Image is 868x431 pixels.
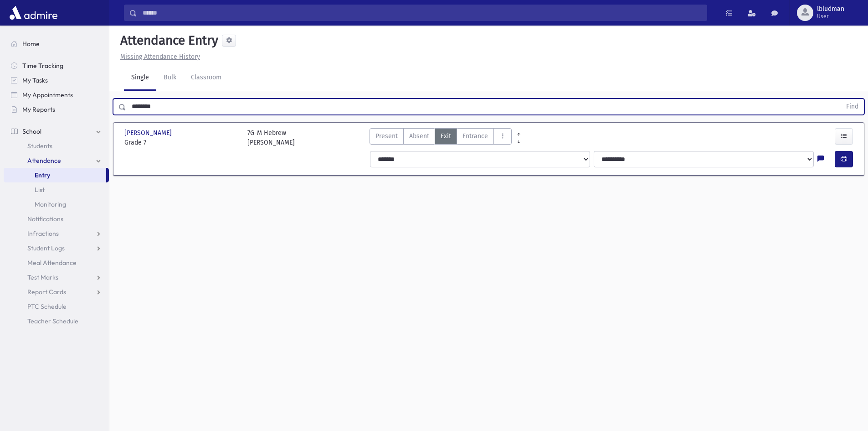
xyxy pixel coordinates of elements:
[817,5,844,13] span: lbludman
[4,153,109,168] a: Attendance
[4,73,109,88] a: My Tasks
[4,58,109,73] a: Time Tracking
[375,131,398,141] span: Present
[441,131,451,141] span: Exit
[817,13,844,20] span: User
[22,105,55,114] span: My Reports
[4,182,109,197] a: List
[841,99,864,114] button: Find
[4,212,109,226] a: Notifications
[27,302,67,311] span: PTC Schedule
[4,139,109,153] a: Students
[184,65,229,91] a: Classroom
[4,255,109,270] a: Meal Attendance
[370,128,512,147] div: AttTypes
[124,128,174,138] span: [PERSON_NAME]
[4,314,109,328] a: Teacher Schedule
[124,65,156,91] a: Single
[462,131,488,141] span: Entrance
[27,317,78,325] span: Teacher Schedule
[4,285,109,299] a: Report Cards
[22,76,48,84] span: My Tasks
[4,197,109,212] a: Monitoring
[7,4,60,22] img: AdmirePro
[4,226,109,241] a: Infractions
[4,299,109,314] a: PTC Schedule
[22,40,40,48] span: Home
[35,186,45,194] span: List
[4,124,109,139] a: School
[27,273,58,281] span: Test Marks
[137,5,707,21] input: Search
[4,241,109,255] a: Student Logs
[124,138,238,147] span: Grade 7
[4,168,106,182] a: Entry
[156,65,184,91] a: Bulk
[27,215,63,223] span: Notifications
[27,244,65,252] span: Student Logs
[4,88,109,102] a: My Appointments
[117,33,218,48] h5: Attendance Entry
[27,156,61,165] span: Attendance
[22,91,73,99] span: My Appointments
[247,128,295,147] div: 7G-M Hebrew [PERSON_NAME]
[117,53,200,61] a: Missing Attendance History
[4,270,109,285] a: Test Marks
[22,127,41,135] span: School
[4,102,109,117] a: My Reports
[35,200,66,208] span: Monitoring
[409,131,429,141] span: Absent
[27,259,77,267] span: Meal Attendance
[27,229,59,238] span: Infractions
[27,288,66,296] span: Report Cards
[22,62,63,70] span: Time Tracking
[120,53,200,61] u: Missing Attendance History
[27,142,52,150] span: Students
[4,36,109,51] a: Home
[35,171,50,179] span: Entry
